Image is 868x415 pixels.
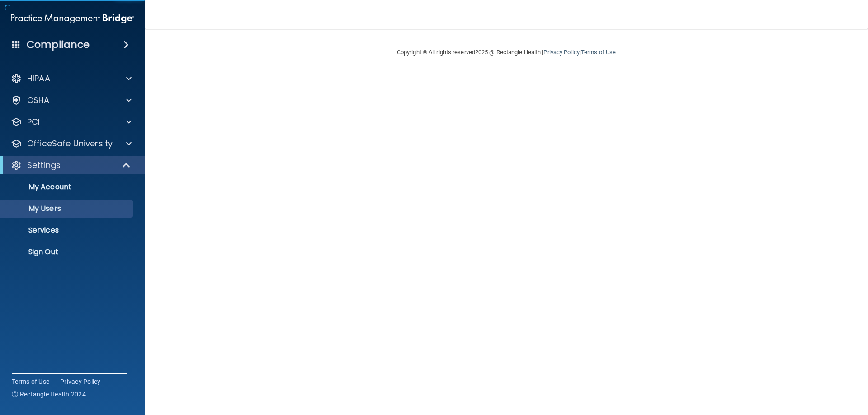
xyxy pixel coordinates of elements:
[27,138,113,149] p: OfficeSafe University
[11,9,134,28] img: PMB logo
[6,182,129,191] p: My Account
[6,226,129,235] p: Services
[11,138,132,149] a: OfficeSafe University
[12,390,86,399] span: Ⓒ Rectangle Health 2024
[27,38,90,51] h4: Compliance
[11,117,132,127] a: PCI
[27,160,61,171] p: Settings
[581,49,616,56] a: Terms of Use
[60,377,101,386] a: Privacy Policy
[27,95,50,106] p: OSHA
[341,38,671,67] div: Copyright © All rights reserved 2025 @ Rectangle Health | |
[11,95,132,106] a: OSHA
[11,160,131,171] a: Settings
[6,204,129,213] p: My Users
[543,49,579,56] a: Privacy Policy
[11,73,132,84] a: HIPAA
[27,73,50,84] p: HIPAA
[12,377,49,386] a: Terms of Use
[6,247,129,256] p: Sign Out
[27,117,40,127] p: PCI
